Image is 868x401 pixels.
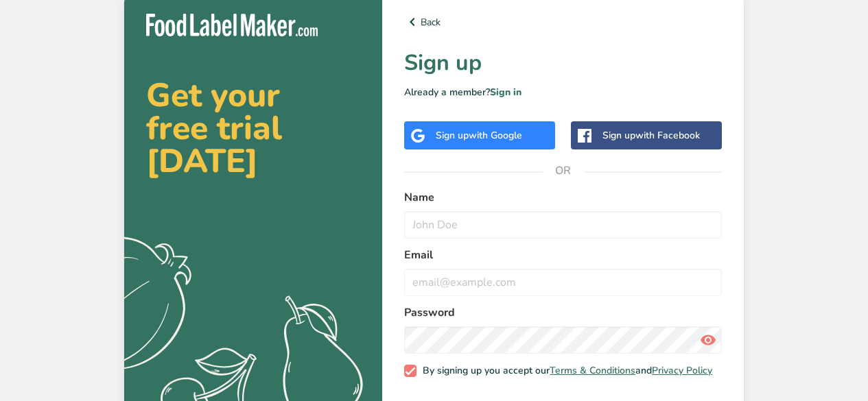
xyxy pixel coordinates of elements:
input: email@example.com [404,269,722,296]
label: Password [404,304,722,321]
span: with Google [469,129,522,142]
h2: Get your free trial [DATE] [146,79,360,178]
a: Back [404,14,722,30]
label: Email [404,247,722,263]
h1: Sign up [404,47,722,80]
span: with Facebook [635,129,700,142]
span: By signing up you accept our and [417,365,713,377]
a: Sign in [490,86,521,99]
p: Already a member? [404,85,722,99]
div: Sign up [602,128,700,143]
input: John Doe [404,211,722,239]
label: Name [404,189,722,206]
div: Sign up [436,128,522,143]
img: Food Label Maker [146,14,318,36]
a: Privacy Policy [652,364,712,377]
a: Terms & Conditions [550,364,635,377]
span: OR [543,150,584,191]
